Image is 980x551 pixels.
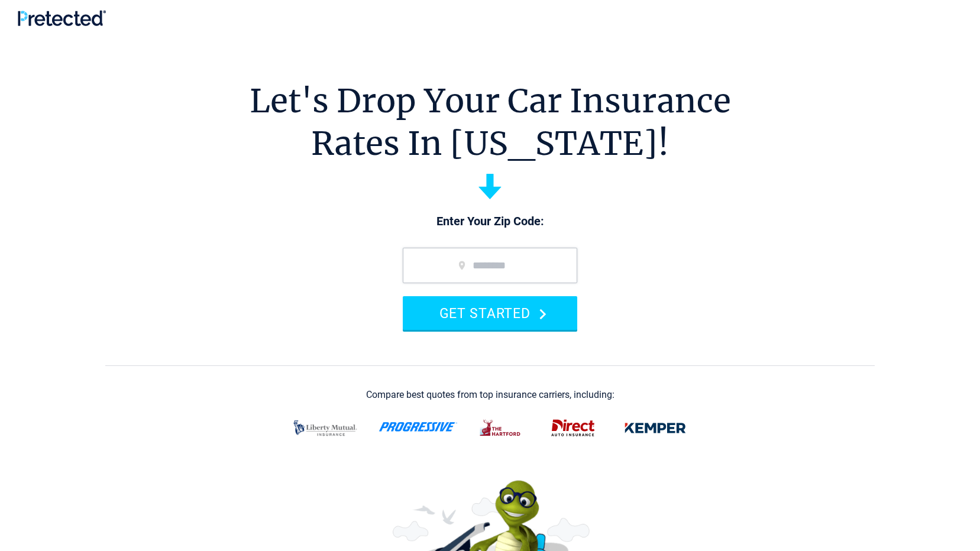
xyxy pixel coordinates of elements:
button: GET STARTED [403,296,577,330]
img: Pretected Logo [18,10,106,26]
div: Compare best quotes from top insurance carriers, including: [366,390,614,400]
img: thehartford [472,413,530,443]
img: direct [544,413,602,443]
img: liberty [286,413,364,443]
h1: Let's Drop Your Car Insurance Rates In [US_STATE]! [250,80,731,165]
img: progressive [379,422,458,432]
img: kemper [616,413,694,443]
p: Enter Your Zip Code: [391,213,589,230]
input: zip code [403,248,577,283]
